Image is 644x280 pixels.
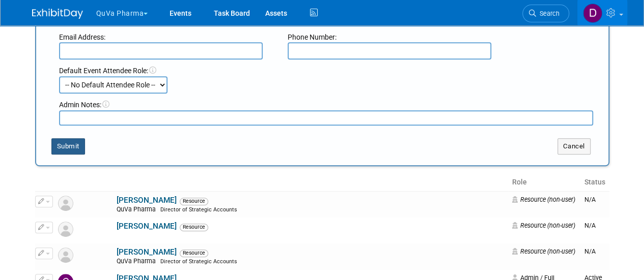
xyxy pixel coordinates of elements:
button: Submit [51,138,85,154]
div: Default Event Attendee Role: [59,66,593,76]
a: [PERSON_NAME] [117,247,177,257]
div: Phone Number: [288,32,501,42]
span: N/A [584,196,595,203]
a: [PERSON_NAME] [117,222,177,231]
span: Resource [180,250,208,257]
span: N/A [584,247,595,255]
a: Search [522,5,569,22]
th: Status [580,174,609,191]
a: [PERSON_NAME] [117,196,177,205]
img: Resource [58,222,73,237]
th: Role [508,174,580,191]
span: Director of Strategic Accounts [160,206,237,213]
span: Search [536,10,559,17]
span: Resource (non-user) [512,196,575,203]
span: QuVa Pharma [117,206,159,213]
button: Cancel [557,138,591,154]
img: Danielle Mitchell [583,4,602,23]
span: Resource (non-user) [512,247,575,255]
span: Director of Strategic Accounts [160,258,237,265]
img: Resource [58,247,73,263]
div: Admin Notes: [59,100,593,110]
span: Resource [180,224,208,231]
img: Resource [58,196,73,211]
div: Email Address: [59,32,273,42]
span: QuVa Pharma [117,258,159,265]
img: ExhibitDay [32,9,83,19]
span: Resource [180,198,208,205]
span: Resource (non-user) [512,222,575,229]
span: N/A [584,222,595,229]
